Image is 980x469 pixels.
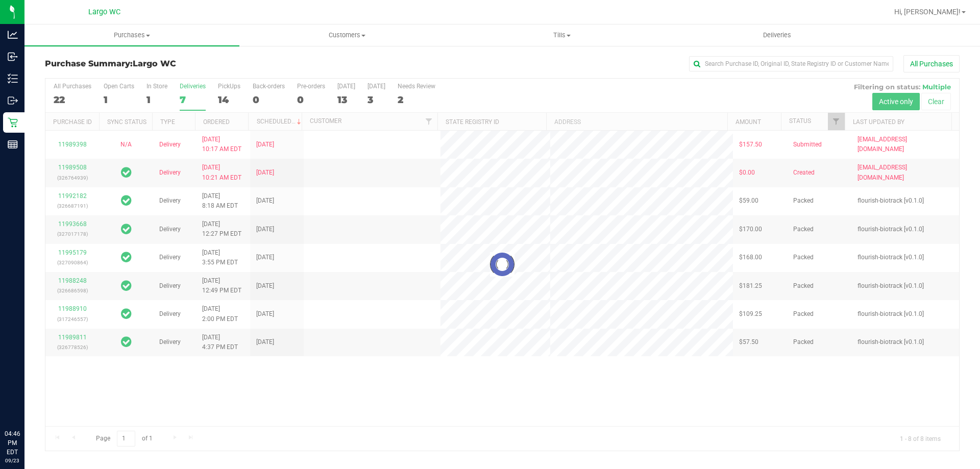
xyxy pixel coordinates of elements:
[5,429,20,457] p: 04:46 PM EDT
[454,24,669,46] a: Tills
[10,387,41,418] iframe: Resource center
[8,95,18,106] inline-svg: Outbound
[88,8,120,16] span: Largo WC
[8,73,18,84] inline-svg: Inventory
[5,457,20,464] p: 09/23
[24,31,239,40] span: Purchases
[240,31,454,40] span: Customers
[24,24,239,46] a: Purchases
[8,30,18,40] inline-svg: Analytics
[749,31,805,40] span: Deliveries
[894,8,961,16] span: Hi, [PERSON_NAME]!
[133,59,176,68] span: Largo WC
[30,386,42,398] iframe: Resource center unread badge
[689,56,893,71] input: Search Purchase ID, Original ID, State Registry ID or Customer Name...
[8,117,18,128] inline-svg: Retail
[903,55,960,72] button: All Purchases
[45,59,350,68] h3: Purchase Summary:
[670,24,885,46] a: Deliveries
[8,52,18,62] inline-svg: Inbound
[8,139,18,150] inline-svg: Reports
[239,24,454,46] a: Customers
[455,31,669,40] span: Tills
